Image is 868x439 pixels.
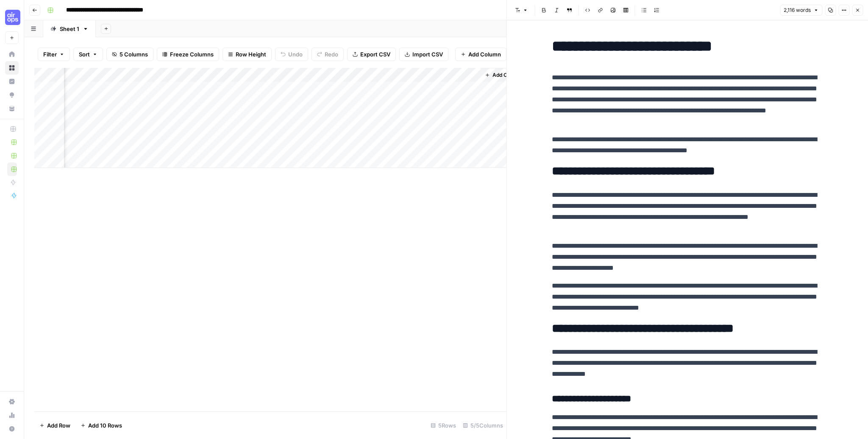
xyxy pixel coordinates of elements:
div: Sheet 1 [60,25,79,33]
a: Your Data [5,102,19,115]
a: Insights [5,75,19,88]
a: Home [5,48,19,61]
button: Filter [38,48,70,61]
span: Freeze Columns [170,50,214,59]
a: Settings [5,395,19,408]
a: Opportunities [5,88,19,102]
span: Add Row [47,421,70,430]
span: Add 10 Rows [88,421,122,430]
button: Help + Support [5,422,19,436]
button: Sort [73,48,103,61]
div: 5/5 Columns [459,419,506,432]
span: Import CSV [412,50,443,59]
button: Redo [312,48,344,61]
a: Browse [5,61,19,75]
button: Add Column [481,70,526,81]
button: Add 10 Rows [75,419,127,432]
span: Undo [288,50,303,59]
span: 2,116 words [784,6,811,14]
button: Workspace: Cohort 5 [5,7,19,28]
span: Add Column [468,50,501,59]
button: 2,116 words [780,5,822,16]
button: Export CSV [347,48,396,61]
a: Usage [5,408,19,422]
span: Redo [325,50,338,59]
button: 5 Columns [106,48,153,61]
span: Row Height [236,50,266,59]
button: Add Column [455,48,506,61]
span: 5 Columns [120,50,148,59]
span: Sort [79,50,90,59]
img: Cohort 5 Logo [5,10,20,25]
span: Export CSV [360,50,390,59]
a: Sheet 1 [43,20,96,37]
button: Import CSV [399,48,448,61]
div: 5 Rows [427,419,459,432]
button: Freeze Columns [157,48,219,61]
button: Add Row [34,419,75,432]
span: Add Column [492,71,522,79]
button: Row Height [223,48,272,61]
button: Undo [275,48,308,61]
span: Filter [43,50,57,59]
